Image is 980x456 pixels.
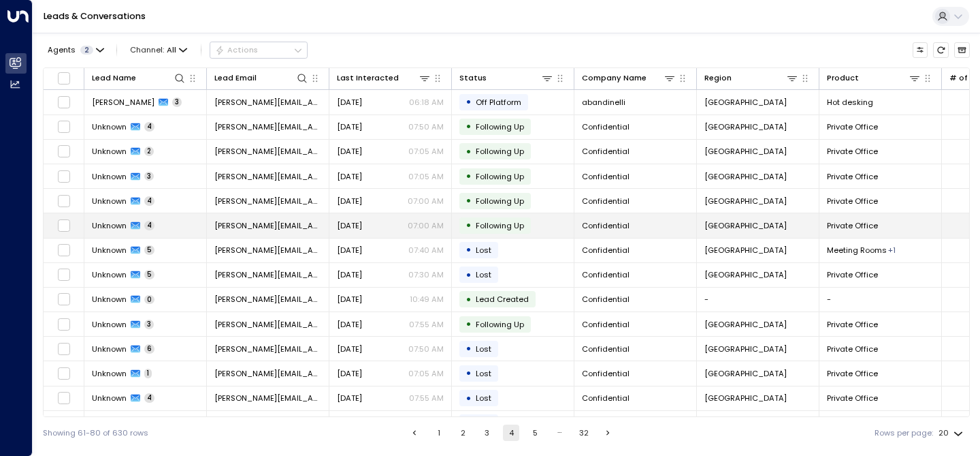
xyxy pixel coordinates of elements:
[210,42,308,58] div: Button group with a nested menu
[409,393,444,404] p: 07:55 AM
[704,269,787,280] span: London
[92,220,127,231] span: Unknown
[582,368,630,379] span: Confidential
[465,93,472,111] div: •
[827,196,878,207] span: Private Office
[215,45,258,55] div: Actions
[704,368,787,379] span: London
[57,318,71,331] span: Toggle select row
[408,121,444,132] p: 07:50 AM
[57,416,71,429] span: Toggle select row
[57,219,71,232] span: Toggle select row
[582,393,630,404] span: Confidential
[57,72,71,85] span: Toggle select all
[704,220,787,231] span: London
[582,97,625,108] span: abandinelli
[819,288,942,311] td: -
[408,146,444,157] p: 07:05 AM
[479,425,495,441] button: Go to page 3
[476,245,491,256] span: Lost
[214,72,308,85] div: Lead Email
[704,72,732,85] div: Region
[704,319,787,330] span: London
[92,344,127,354] span: Unknown
[704,72,798,85] div: Region
[476,97,521,108] span: Off Platform
[704,121,787,132] span: London
[144,320,154,329] span: 3
[92,393,127,404] span: Unknown
[144,196,154,206] span: 4
[337,121,362,132] span: Yesterday
[954,42,970,58] button: Archived Leads
[933,42,949,58] span: Refresh
[214,97,321,108] span: andrew.mccallum@gryphonpropertypartners.com
[704,393,787,404] span: London
[144,270,154,279] span: 5
[57,367,71,380] span: Toggle select row
[92,171,127,182] span: Unknown
[214,319,321,330] span: lydia@tallyworkspace.com
[144,369,152,378] span: 1
[476,344,491,354] span: Lost
[408,344,444,354] p: 07:50 AM
[214,196,321,207] span: lydia@tallyworkspace.com
[465,192,472,210] div: •
[431,425,447,441] button: Go to page 1
[476,171,524,182] span: Following Up
[337,368,362,379] span: Sep 11, 2025
[92,72,186,85] div: Lead Name
[92,146,127,157] span: Unknown
[337,344,362,354] span: Sep 16, 2025
[582,269,630,280] span: Confidential
[144,245,154,255] span: 5
[913,42,928,58] button: Customize
[476,121,524,132] span: Following Up
[337,269,362,280] span: Sep 25, 2025
[476,393,491,404] span: Lost
[827,171,878,182] span: Private Office
[214,146,321,157] span: lydia@tallyworkspace.com
[600,425,617,441] button: Go to next page
[465,339,472,358] div: •
[888,245,896,256] div: Private Office
[704,196,787,207] span: London
[465,389,472,408] div: •
[582,294,630,305] span: Confidential
[582,245,630,256] span: Confidential
[48,46,76,54] span: Agents
[92,269,127,280] span: Unknown
[337,294,362,305] span: Sep 24, 2025
[827,393,878,404] span: Private Office
[827,220,878,231] span: Private Office
[476,294,529,305] span: Lead Created
[465,266,472,284] div: •
[827,368,878,379] span: Private Office
[503,425,519,441] button: page 4
[92,368,127,379] span: Unknown
[92,196,127,207] span: Unknown
[337,319,362,330] span: Sep 24, 2025
[214,344,321,354] span: lydia@tallyworkspace.com
[827,269,878,280] span: Private Office
[44,10,146,22] a: Leads & Conversations
[57,120,71,134] span: Toggle select row
[704,97,787,108] span: London
[337,196,362,207] span: Yesterday
[144,393,154,403] span: 4
[476,220,524,231] span: Following Up
[126,42,192,57] button: Channel:All
[827,97,873,108] span: Hot desking
[214,368,321,379] span: lydia@tallyworkspace.com
[408,171,444,182] p: 07:05 AM
[582,196,630,207] span: Confidential
[465,142,472,161] div: •
[704,245,787,256] span: London
[214,220,321,231] span: lydia@tallyworkspace.com
[144,295,154,305] span: 0
[582,72,676,85] div: Company Name
[827,319,878,330] span: Private Office
[57,194,71,208] span: Toggle select row
[126,42,192,57] span: Channel:
[337,171,362,182] span: Yesterday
